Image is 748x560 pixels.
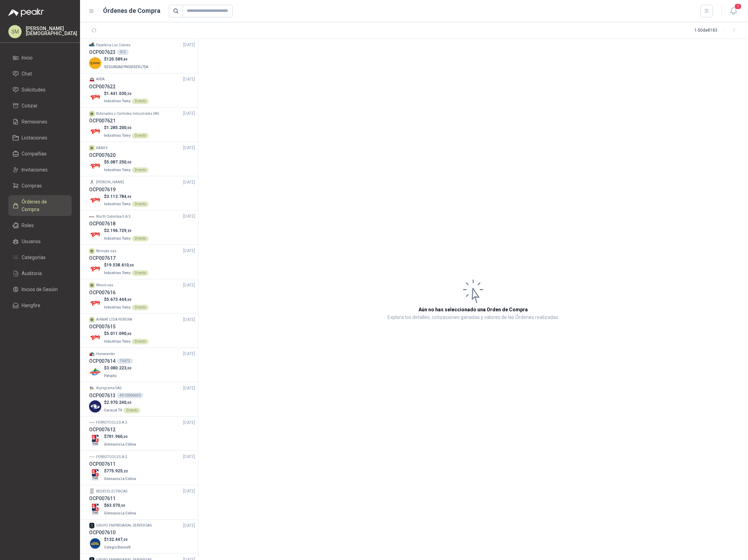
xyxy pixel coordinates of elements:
span: ,00 [126,366,132,370]
span: Usuarios [22,238,41,245]
div: 13672 [117,358,133,364]
p: Bobinados y Controles Industriales SAS [96,111,159,117]
span: 1.441.030 [106,91,132,96]
button: 1 [727,5,740,17]
span: Cotizar [22,102,38,110]
h3: OCP007615 [89,323,116,330]
img: Company Logo [89,503,101,515]
span: 120.589 [106,57,128,62]
span: ,00 [122,435,128,439]
img: Company Logo [89,420,95,425]
p: RAMFE [96,145,108,151]
span: 5.673.444 [106,297,132,302]
span: [DATE] [183,110,195,117]
span: Industrias Tomy [104,271,130,275]
span: [DATE] [183,351,195,357]
p: FERROTOOLS S.A.S. [96,420,128,425]
span: 775.925 [106,469,128,473]
img: Company Logo [89,488,95,494]
span: Chat [22,70,32,78]
h3: OCP007611 [89,460,116,468]
h3: OCP007612 [89,426,116,433]
img: Company Logo [89,351,95,357]
p: $ [104,159,149,166]
p: Papeleria Los Colores [96,42,131,48]
a: Invitaciones [8,163,72,176]
span: 5.011.090 [106,331,132,336]
a: Chat [8,67,72,80]
img: Company Logo [89,469,101,481]
span: Hangfire [22,302,40,309]
a: Auditoria [8,267,72,280]
p: $ [104,399,140,406]
img: Company Logo [89,385,95,391]
span: ,00 [129,263,134,267]
a: AIRMAT LTDA PEREIRA[DATE] OCP007615Company Logo$5.011.090,00Industrias TomyDirecto [89,317,195,345]
span: [DATE] [183,385,195,392]
img: Company Logo [89,42,95,48]
h3: OCP007620 [89,151,116,159]
span: Remisiones [22,118,47,126]
img: Company Logo [89,454,95,460]
img: Company Logo [89,229,101,241]
span: [DATE] [183,213,195,220]
img: Company Logo [89,523,95,528]
h3: OCP007616 [89,289,116,296]
span: 2.196.729 [106,228,132,233]
a: Company LogoAlprigrama SAS[DATE] OCP0076134510006650Company Logo$2.970.240,00Caracol TVDirecto [89,385,195,414]
img: Company Logo [89,160,101,172]
span: [DATE] [183,522,195,529]
img: Company Logo [89,214,95,219]
h3: Aún no has seleccionado una Orden de Compra [419,306,528,313]
div: 4510006650 [117,393,143,398]
span: 1 [734,3,742,10]
span: SEGURIDAD PROVISER LTDA [104,65,148,69]
span: ,22 [122,469,128,473]
a: Wesco sas[DATE] OCP007616Company Logo$5.673.444,00Industrias TomyDirecto [89,282,195,311]
p: $ [104,227,149,234]
span: ,00 [120,504,125,507]
p: $ [104,433,137,440]
span: [DATE] [183,76,195,83]
p: REDES ELECTRICAS [96,489,127,494]
span: ,84 [122,57,128,61]
p: AIRMAT LTDA PEREIRA [96,317,132,322]
span: Invitaciones [22,166,48,174]
p: $ [104,193,149,200]
img: Company Logo [89,263,101,275]
img: Logo peakr [8,8,44,17]
img: Company Logo [89,400,101,413]
div: SM [8,25,22,38]
p: FERROTOOLS S.A.S. [96,454,128,460]
h3: OCP007623 [89,48,116,56]
a: Company LogoARSA[DATE] OCP007622Company Logo$1.441.030,50Industrias TomyDirecto [89,76,195,105]
span: 2.970.240 [106,400,132,405]
img: Company Logo [89,194,101,207]
p: [PERSON_NAME] [96,179,124,185]
a: Company LogoGRUPO EMPRESARIAL SERVER SAS[DATE] OCP007610Company Logo$132.447,00Colegio Bennett [89,522,195,551]
span: 701.960 [106,434,128,439]
p: Reimpex sas [96,248,117,254]
span: 63.070 [106,503,125,508]
span: Licitaciones [22,134,47,142]
span: Solicitudes [22,86,46,94]
h3: OCP007617 [89,254,116,262]
span: Industrias Tomy [104,237,130,240]
span: Industrias Tomy [104,202,130,206]
span: ,00 [126,126,132,130]
h1: Órdenes de Compra [103,6,160,16]
span: Industrias Tomy [104,339,130,343]
p: Homecenter [96,351,115,357]
span: Industrias Tomy [104,305,130,309]
p: GRUPO EMPRESARIAL SERVER SAS [96,523,152,528]
a: Compras [8,179,72,192]
span: 1.285.200 [106,125,132,130]
a: Licitaciones [8,131,72,144]
div: Directo [132,167,149,173]
h3: OCP007618 [89,220,116,227]
span: [DATE] [183,488,195,495]
img: Company Logo [89,366,101,378]
a: Solicitudes [8,83,72,96]
span: Industrias Tomy [104,99,130,103]
span: Órdenes de Compra [22,198,65,213]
